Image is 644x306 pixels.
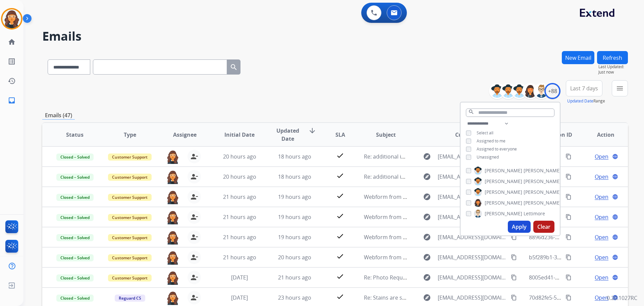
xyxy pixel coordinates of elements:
[438,273,507,281] span: [EMAIL_ADDRESS][DOMAIN_NAME]
[108,214,152,221] span: Customer Support
[364,274,411,281] span: Re: Photo Request
[524,167,561,174] span: [PERSON_NAME]
[566,154,572,160] mat-icon: content_copy
[566,174,572,180] mat-icon: content_copy
[231,294,248,301] span: [DATE]
[278,193,311,201] span: 19 hours ago
[190,294,198,302] mat-icon: person_remove
[223,233,256,241] span: 21 hours ago
[524,178,561,185] span: [PERSON_NAME]
[56,295,94,302] span: Closed – Solved
[223,254,256,261] span: 21 hours ago
[477,146,517,152] span: Assigned to everyone
[336,232,344,240] mat-icon: check
[598,70,628,75] span: Just now
[364,153,430,160] span: Re: additional information
[56,194,94,201] span: Closed – Solved
[595,233,608,241] span: Open
[562,51,594,64] button: New Email
[190,233,198,241] mat-icon: person_remove
[190,173,198,181] mat-icon: person_remove
[8,38,16,46] mat-icon: home
[570,87,598,90] span: Last 7 days
[56,214,94,221] span: Closed – Solved
[278,294,311,301] span: 23 hours ago
[190,152,198,161] mat-icon: person_remove
[108,274,152,281] span: Customer Support
[595,193,608,201] span: Open
[336,293,344,301] mat-icon: check
[423,253,431,261] mat-icon: explore
[231,274,248,281] span: [DATE]
[273,127,303,143] span: Updated Date
[595,294,608,302] span: Open
[8,57,16,65] mat-icon: list_alt
[364,233,516,241] span: Webform from [EMAIL_ADDRESS][DOMAIN_NAME] on [DATE]
[595,152,608,161] span: Open
[544,83,560,99] div: +88
[42,111,75,120] p: Emails (47)
[56,254,94,261] span: Closed – Solved
[108,254,152,261] span: Customer Support
[423,294,431,302] mat-icon: explore
[108,174,152,181] span: Customer Support
[566,234,572,240] mat-icon: content_copy
[223,173,256,180] span: 20 hours ago
[438,233,507,241] span: [EMAIL_ADDRESS][DOMAIN_NAME]
[166,271,179,285] img: agent-avatar
[573,123,628,146] th: Action
[612,194,618,200] mat-icon: language
[511,254,517,260] mat-icon: content_copy
[190,193,198,201] mat-icon: person_remove
[438,253,507,261] span: [EMAIL_ADDRESS][DOMAIN_NAME]
[376,131,396,139] span: Subject
[223,213,256,221] span: 21 hours ago
[8,77,16,85] mat-icon: history
[423,233,431,241] mat-icon: explore
[2,9,21,28] img: avatar
[56,154,94,161] span: Closed – Solved
[278,213,311,221] span: 19 hours ago
[612,234,618,240] mat-icon: language
[308,127,316,135] mat-icon: arrow_downward
[224,131,255,139] span: Initial Date
[597,51,628,64] button: Refresh
[364,173,430,180] span: Re: additional information
[612,154,618,160] mat-icon: language
[595,213,608,221] span: Open
[423,193,431,201] mat-icon: explore
[278,153,311,160] span: 18 hours ago
[364,213,516,221] span: Webform from [EMAIL_ADDRESS][DOMAIN_NAME] on [DATE]
[533,221,554,233] button: Clear
[566,274,572,280] mat-icon: content_copy
[567,98,605,104] span: Range
[612,274,618,280] mat-icon: language
[566,295,572,301] mat-icon: content_copy
[190,253,198,261] mat-icon: person_remove
[595,273,608,281] span: Open
[455,131,481,139] span: Customer
[166,170,179,184] img: agent-avatar
[336,252,344,260] mat-icon: check
[335,131,345,139] span: SLA
[468,109,474,115] mat-icon: search
[423,213,431,221] mat-icon: explore
[278,173,311,180] span: 18 hours ago
[223,193,256,201] span: 21 hours ago
[612,174,618,180] mat-icon: language
[477,154,499,160] span: Unassigned
[529,294,630,301] span: 70d82fe5-5e68-44e8-ba2b-062e7e9dff7c
[612,214,618,220] mat-icon: language
[56,274,94,281] span: Closed – Solved
[166,210,179,224] img: agent-avatar
[438,173,507,181] span: [EMAIL_ADDRESS][DOMAIN_NAME]
[438,152,507,161] span: [EMAIL_ADDRESS][DOMAIN_NAME]
[566,194,572,200] mat-icon: content_copy
[66,131,84,139] span: Status
[477,138,505,144] span: Assigned to me
[230,63,238,71] mat-icon: search
[485,178,522,185] span: [PERSON_NAME]
[595,253,608,261] span: Open
[566,254,572,260] mat-icon: content_copy
[8,96,16,104] mat-icon: inbox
